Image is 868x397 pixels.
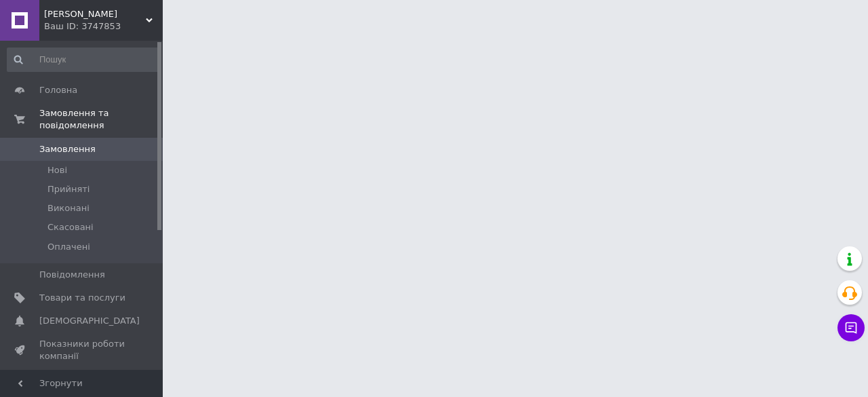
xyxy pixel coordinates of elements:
span: Оплачені [47,241,90,253]
div: Ваш ID: 3747853 [44,20,163,33]
span: Світ Кабелю [44,8,146,20]
span: Головна [39,84,77,96]
span: Виконані [47,202,90,214]
span: Замовлення [39,143,96,155]
span: Прийняті [47,183,90,195]
span: [DEMOGRAPHIC_DATA] [39,315,140,327]
span: Нові [47,164,67,176]
span: Замовлення та повідомлення [39,107,163,132]
span: Повідомлення [39,269,105,281]
span: Скасовані [47,221,94,233]
button: Чат з покупцем [837,314,865,341]
input: Пошук [7,48,160,72]
span: Товари та послуги [39,292,125,304]
span: Показники роботи компанії [39,338,125,362]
